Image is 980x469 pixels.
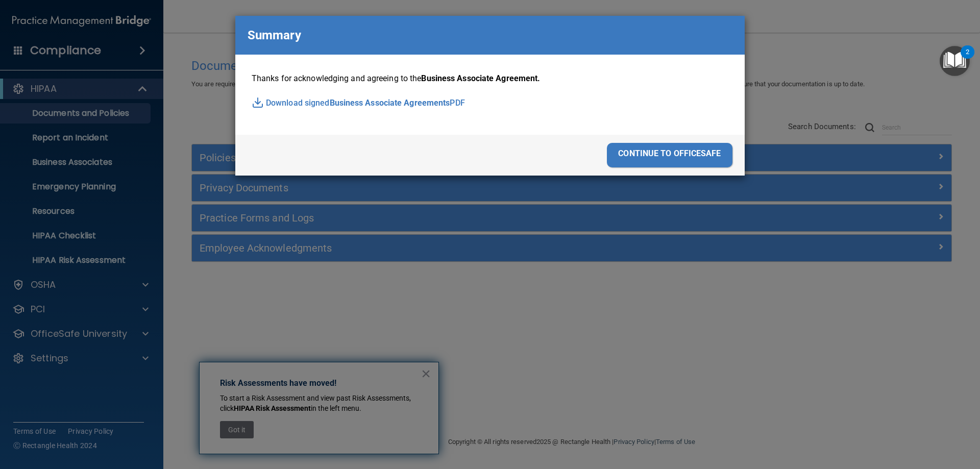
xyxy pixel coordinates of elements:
p: Summary [248,24,301,46]
div: 2 [966,52,969,65]
p: Thanks for acknowledging and agreeing to the [252,71,728,86]
button: Open Resource Center, 2 new notifications [940,46,970,76]
div: continue to officesafe [607,143,732,167]
span: Business Associate Agreement. [421,73,540,83]
span: Business Associate Agreements [330,95,450,111]
iframe: Drift Widget Chat Controller [803,397,968,437]
p: Download signed PDF [252,95,728,111]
